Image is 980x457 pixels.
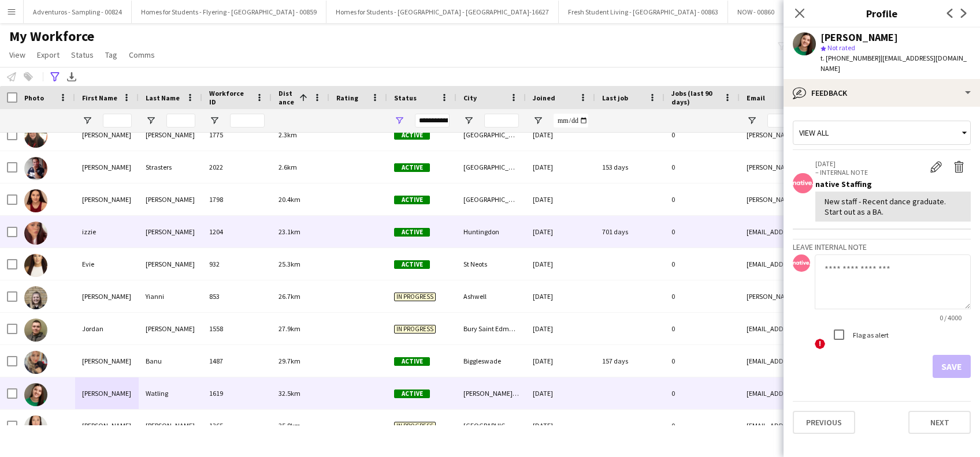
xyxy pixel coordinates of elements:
[75,151,139,183] div: [PERSON_NAME]
[456,119,526,151] div: [GEOGRAPHIC_DATA]
[24,415,47,439] img: Wai Mun Tsang
[202,345,272,377] div: 1487
[740,313,971,344] div: [EMAIL_ADDRESS][DOMAIN_NAME]
[740,410,971,441] div: [EMAIL_ADDRESS][DOMAIN_NAME]
[595,345,665,377] div: 157 days
[101,47,122,62] a: Tag
[139,345,202,377] div: Banu
[825,196,962,217] div: New staff - Recent dance graduate. Start out as a BA.
[815,179,971,189] div: native Staffing
[728,1,784,23] button: NOW - 00860
[665,248,740,280] div: 0
[124,47,159,62] a: Comms
[526,119,595,151] div: [DATE]
[24,93,44,102] span: Photo
[456,410,526,441] div: [GEOGRAPHIC_DATA]
[526,151,595,183] div: [DATE]
[24,286,47,309] img: Monica Yianni
[665,119,740,151] div: 0
[24,189,47,212] img: Emma O
[595,151,665,183] div: 153 days
[75,410,139,441] div: [PERSON_NAME]
[740,216,971,248] div: [EMAIL_ADDRESS][DOMAIN_NAME]
[279,421,300,430] span: 35.8km
[279,195,300,204] span: 20.4km
[202,248,272,280] div: 932
[821,54,967,73] span: | [EMAIL_ADDRESS][DOMAIN_NAME]
[463,93,477,102] span: City
[815,168,925,177] p: – INTERNAL NOTE
[799,128,829,138] span: View all
[24,125,47,148] img: Amy Rees
[526,183,595,215] div: [DATE]
[75,345,139,377] div: [PERSON_NAME]
[139,410,202,441] div: [PERSON_NAME]
[75,119,139,151] div: [PERSON_NAME]
[139,280,202,312] div: Yianni
[24,157,47,180] img: Dan Strasters
[139,119,202,151] div: [PERSON_NAME]
[533,93,555,102] span: Joined
[24,351,47,374] img: Svetlana Banu
[394,196,430,204] span: Active
[394,260,430,269] span: Active
[24,1,132,23] button: Adventuros - Sampling - 00824
[394,293,436,301] span: In progress
[48,70,62,84] app-action-btn: Advanced filters
[279,324,300,333] span: 27.9km
[139,248,202,280] div: [PERSON_NAME]
[129,50,155,60] span: Comms
[784,79,980,107] div: Feedback
[139,183,202,215] div: [PERSON_NAME]
[671,89,719,106] span: Jobs (last 90 days)
[9,50,25,60] span: View
[930,313,971,322] span: 0 / 4000
[394,357,430,366] span: Active
[82,115,92,126] button: Open Filter Menu
[526,377,595,409] div: [DATE]
[394,228,430,237] span: Active
[747,115,757,126] button: Open Filter Menu
[202,377,272,409] div: 1619
[202,183,272,215] div: 1798
[9,28,94,45] span: My Workforce
[394,422,436,430] span: In progress
[202,410,272,441] div: 1365
[166,114,195,128] input: Last Name Filter Input
[279,260,300,268] span: 25.3km
[665,216,740,248] div: 0
[526,345,595,377] div: [DATE]
[821,32,898,43] div: [PERSON_NAME]
[665,151,740,183] div: 0
[146,115,156,126] button: Open Filter Menu
[394,131,430,140] span: Active
[815,159,925,168] p: [DATE]
[32,47,64,62] a: Export
[394,163,430,172] span: Active
[526,280,595,312] div: [DATE]
[75,377,139,409] div: [PERSON_NAME]
[5,47,30,62] a: View
[784,6,980,21] h3: Profile
[65,70,79,84] app-action-btn: Export XLSX
[554,114,588,128] input: Joined Filter Input
[740,280,971,312] div: [PERSON_NAME][EMAIL_ADDRESS][PERSON_NAME][DOMAIN_NAME]
[24,319,47,342] img: Jordan Bowman
[139,313,202,344] div: [PERSON_NAME]
[279,227,300,236] span: 23.1km
[559,1,728,23] button: Fresh Student Living - [GEOGRAPHIC_DATA] - 00863
[767,114,964,128] input: Email Filter Input
[665,183,740,215] div: 0
[602,93,628,102] span: Last job
[740,377,971,409] div: [EMAIL_ADDRESS][DOMAIN_NAME]
[595,216,665,248] div: 701 days
[37,50,60,60] span: Export
[75,183,139,215] div: [PERSON_NAME]
[24,383,47,406] img: Katie Watling
[456,248,526,280] div: St Neots
[394,115,404,126] button: Open Filter Menu
[740,151,971,183] div: [PERSON_NAME][EMAIL_ADDRESS][PERSON_NAME][DOMAIN_NAME]
[665,280,740,312] div: 0
[740,248,971,280] div: [EMAIL_ADDRESS][DOMAIN_NAME]
[793,242,971,252] h3: Leave internal note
